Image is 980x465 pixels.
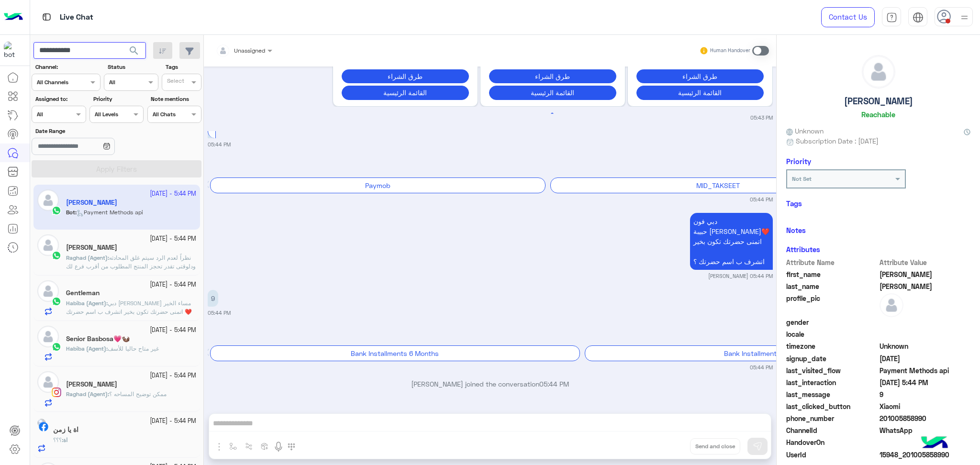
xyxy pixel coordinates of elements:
span: last_clicked_button [786,401,878,411]
img: picture [37,419,46,427]
img: defaultAdmin.png [37,371,59,393]
button: القائمة الرئيسية [342,86,469,100]
a: tab [882,7,901,27]
a: Contact Us [821,7,875,27]
h6: Notes [786,226,806,234]
button: 1 of 1 [547,109,557,119]
span: last_interaction [786,377,878,387]
span: first_name [786,269,878,279]
div: Bank Installments 12 Months [585,345,955,361]
img: profile [958,11,970,23]
h5: Gentleman [66,289,100,297]
p: 19/9/2025, 5:44 PM [690,213,773,270]
p: [PERSON_NAME] joined the conversation [208,379,773,389]
span: null [880,317,971,327]
h5: Senior Basbosa💗🦦 [66,335,130,343]
span: null [880,329,971,339]
span: search [128,45,140,56]
label: Note mentions [151,95,200,103]
span: Attribute Name [786,257,878,267]
small: [DATE] - 5:44 PM [150,280,196,289]
label: Channel: [35,63,100,71]
img: defaultAdmin.png [37,326,59,347]
h6: Reachable [861,110,895,119]
div: Paymob [210,177,546,193]
span: Raghad (Agent) [66,254,108,261]
span: غير متاح حاليا للأسف [108,345,159,352]
span: HandoverOn [786,437,878,447]
span: 05:44 PM [539,380,569,388]
span: locale [786,329,878,339]
span: Unassigned [234,47,265,54]
button: search [122,42,146,63]
label: Tags [166,63,200,71]
span: عبد العزيز [880,281,971,291]
span: 201005858990 [880,413,971,423]
span: احمد [880,269,971,279]
span: Xiaomi [880,401,971,411]
button: طرق الشراء [342,69,469,83]
small: [DATE] - 5:44 PM [150,326,196,335]
span: دبي فون حبيبة هاني مساء الخير❤️ اتمنى حضرتك تكون بخير اتشرف ب اسم حضرتك ؟ [66,299,192,324]
img: Facebook [39,422,48,432]
h6: Tags [786,199,970,208]
img: defaultAdmin.png [862,55,895,88]
span: 2025-09-19T14:41:58.174Z [880,354,971,364]
p: Live Chat [60,11,93,24]
small: 05:44 PM [208,141,231,148]
span: ChannelId [786,425,878,435]
small: Human Handover [710,47,750,55]
span: null [880,437,971,447]
h5: Adel Fathy [66,244,117,252]
button: طرق الشراء [489,69,616,83]
h6: Attributes [786,245,820,254]
span: Subscription Date : [DATE] [796,136,879,146]
button: القائمة الرئيسية [636,86,764,100]
img: defaultAdmin.png [37,280,59,302]
img: WhatsApp [52,342,61,352]
button: Apply Filters [32,160,201,177]
label: Date Range [35,127,143,135]
img: WhatsApp [52,251,61,260]
button: طرق الشراء [636,69,764,83]
span: last_name [786,281,878,291]
span: Habiba (Agent) [66,345,106,352]
img: Instagram [52,387,61,397]
span: 2025-09-19T14:44:53.88Z [880,377,971,387]
small: 05:43 PM [750,114,773,122]
label: Status [108,63,157,71]
span: timezone [786,341,878,351]
b: : [66,254,109,261]
span: Unknown [880,341,971,351]
small: 05:44 PM [750,196,773,203]
h5: اة يا زمن [53,426,78,434]
b: : [66,299,108,307]
img: hulul-logo.png [918,427,951,460]
b: : [66,345,108,352]
span: نظراً لعدم الرد سيتم غلق المحادثه ودلوقتى تقدر تحجز المنتج المطلوب من أقرب فرع لك بكل سهولة: 1️⃣ ... [66,254,196,330]
span: ممكن توضيح المساحه ؟ [109,390,167,398]
small: [DATE] - 5:44 PM [150,417,196,426]
img: Logo [4,7,23,27]
img: tab [886,12,897,23]
span: Unknown [786,126,824,136]
button: Send and close [690,438,740,454]
span: ؟؟؟ [53,436,62,443]
small: [DATE] - 5:44 PM [150,371,196,380]
span: phone_number [786,413,878,423]
label: Assigned to: [35,95,85,103]
img: tab [41,11,53,23]
span: Habiba (Agent) [66,299,106,307]
b: Not Set [792,175,812,182]
small: 05:44 PM [208,309,231,317]
img: 1403182699927242 [4,42,21,59]
img: tab [913,12,924,23]
div: MID_TAKSEET [550,177,886,193]
small: 05:44 PM [750,364,773,371]
span: Raghad (Agent) [66,390,108,398]
span: UserId [786,450,878,460]
b: : [66,390,109,398]
h6: Priority [786,157,811,166]
span: 2 [880,425,971,435]
span: Attribute Value [880,257,971,267]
